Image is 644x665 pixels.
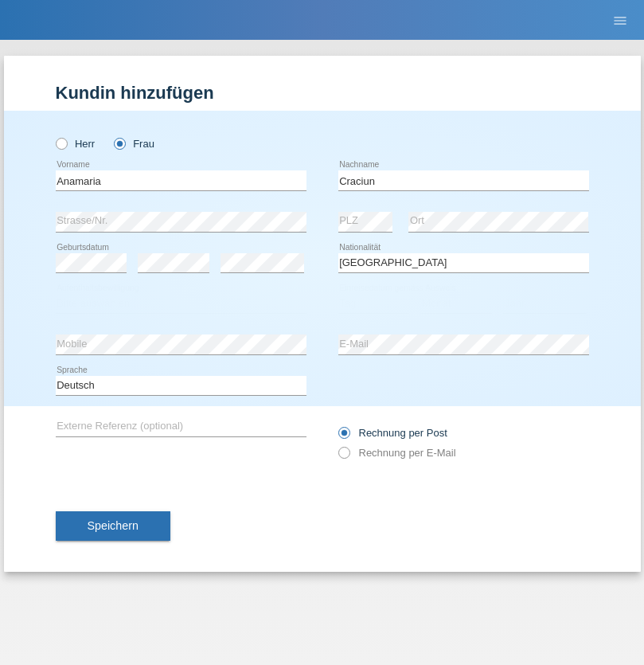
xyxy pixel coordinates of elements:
span: Speichern [88,519,139,532]
input: Rechnung per E-Mail [338,447,349,467]
h1: Kundin hinzufügen [56,83,589,103]
label: Rechnung per Post [338,427,447,439]
a: menu [604,15,636,25]
label: Herr [56,138,96,150]
button: Speichern [56,511,170,542]
input: Herr [56,138,66,148]
label: Frau [114,138,154,150]
input: Frau [114,138,124,148]
i: menu [612,13,628,29]
label: Rechnung per E-Mail [338,447,456,459]
input: Rechnung per Post [338,427,349,447]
